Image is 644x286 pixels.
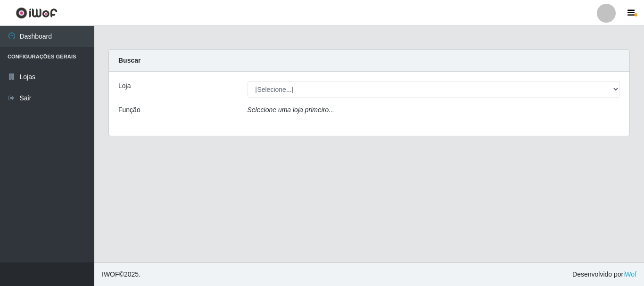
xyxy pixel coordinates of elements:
span: Desenvolvido por [572,270,636,279]
label: Loja [118,81,131,91]
span: IWOF [102,270,119,278]
span: © 2025 . [102,270,140,279]
i: Selecione uma loja primeiro... [248,106,334,114]
a: iWof [623,270,636,278]
img: CoreUI Logo [16,7,58,19]
strong: Buscar [118,57,140,64]
label: Função [118,105,140,115]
